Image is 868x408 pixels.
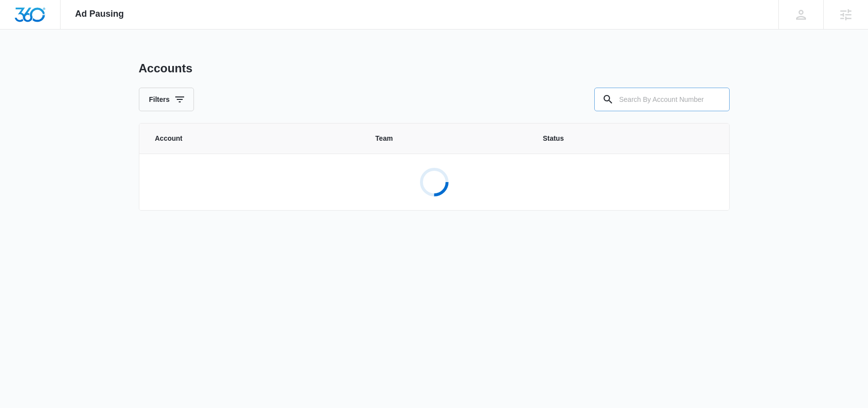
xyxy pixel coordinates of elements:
[139,88,194,111] button: Filters
[155,133,352,144] span: Account
[594,88,730,111] input: Search By Account Number
[75,9,124,19] span: Ad Pausing
[139,61,193,76] h1: Accounts
[375,133,519,144] span: Team
[543,133,713,144] span: Status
